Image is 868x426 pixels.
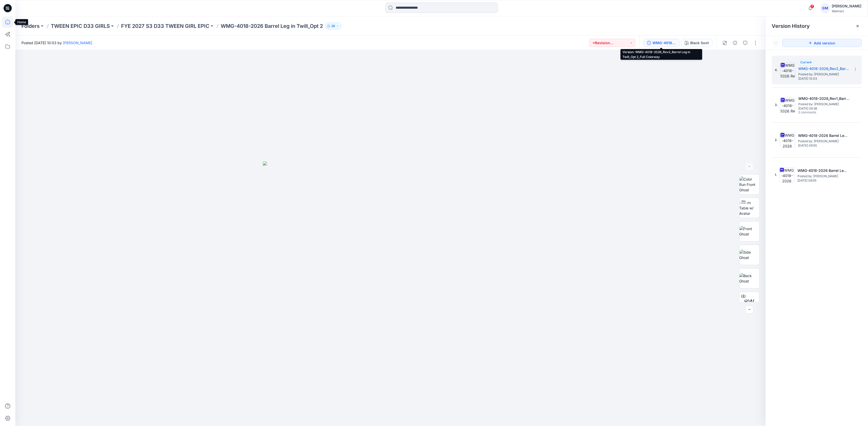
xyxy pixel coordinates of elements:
[779,167,795,183] img: WMG-4018-2026 Barrel Leg in Twill_Opt 2_Soft Silver
[798,179,849,182] span: [DATE] 09:55
[744,297,755,306] span: BW
[775,103,778,107] span: 3.
[221,22,323,30] p: WMG-4018-2026 Barrel Leg in Twill_Opt 2
[772,23,810,29] span: Version History
[740,250,759,260] img: Side Ghost
[51,22,110,30] a: TWEEN EPIC D33 GIRLS
[821,4,830,13] div: GM
[780,132,795,148] img: WMG-4018-2026 Barrel Leg in Twill_Opt 2_Full Colorway
[21,22,40,30] a: Folders
[810,4,814,8] span: 7
[832,3,862,9] div: [PERSON_NAME]
[780,62,795,78] img: WMG-4018-2026_Rev2_Barrel Leg in Twill_Opt 2_Full Colorway
[799,102,850,107] span: Posted by: Gayan Mahawithanalage
[325,22,342,30] button: 28
[331,23,335,29] p: 28
[775,68,778,72] span: 4.
[740,176,759,193] img: Color Run Front Ghost
[780,97,795,113] img: WMG-4018-2026_Rev1_Barrel Leg in Twill_Opt 2
[799,77,850,80] span: [DATE] 10:03
[782,39,862,47] button: Add version
[775,138,778,142] span: 2.
[653,40,676,46] div: WMG-4018-2026_Rev2_Barrel Leg in Twill_Opt 2_Full Colorway
[798,174,849,179] span: Posted by: Gayan Mahawithanalage
[799,96,850,102] h5: WMG-4018-2026_Rev1_Barrel Leg in Twill_Opt 2
[775,173,777,177] span: 1.
[798,133,849,139] h5: WMG-4018-2026 Barrel Leg in Twill_Opt 2_Full Colorway
[740,226,759,237] img: Front Ghost
[740,200,759,216] img: Turn Table w/ Avatar
[832,9,862,13] div: Walmart
[682,39,712,47] button: Black Soot
[798,139,849,144] span: Posted by: Gayan Mahawithanalage
[740,273,759,284] img: Back Ghost
[63,41,92,45] a: [PERSON_NAME]
[644,39,679,47] button: WMG-4018-2026_Rev2_Barrel Leg in Twill_Opt 2_Full Colorway
[798,168,849,174] h5: WMG-4018-2026 Barrel Leg in Twill_Opt 2_Soft Silver
[21,40,92,45] span: Posted [DATE] 10:03 by
[801,60,812,64] span: Current
[798,144,849,147] span: [DATE] 09:55
[772,39,780,47] button: Show Hidden Versions
[799,107,850,110] span: [DATE] 06:36
[856,24,860,28] button: Close
[799,111,834,115] span: 2 comments
[731,39,739,47] button: Details
[121,22,209,30] a: FYE 2027 S3 D33 TWEEN GIRL EPIC
[799,66,850,72] h5: WMG-4018-2026_Rev2_Barrel Leg in Twill_Opt 2_Full Colorway
[799,72,850,77] span: Posted by: Gayan Mahawithanalage
[263,161,518,426] img: eyJhbGciOiJIUzI1NiIsImtpZCI6IjAiLCJzbHQiOiJzZXMiLCJ0eXAiOiJKV1QifQ.eyJkYXRhIjp7InR5cGUiOiJzdG9yYW...
[690,40,709,46] div: Black Soot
